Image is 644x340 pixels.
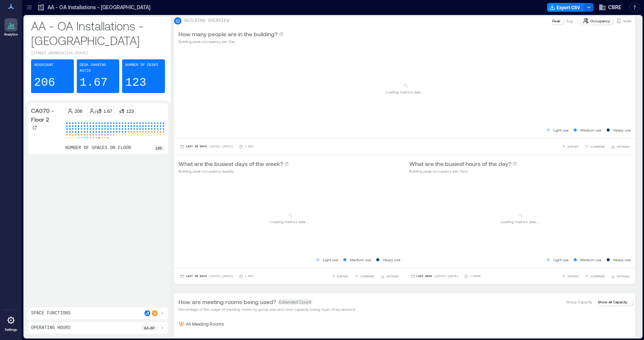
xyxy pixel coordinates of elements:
p: Occupancy [590,18,610,24]
span: COMPARE [360,274,374,278]
p: What are the busiest days of the week? [178,159,283,168]
p: BUILDING OVERVIEW [184,18,229,24]
p: Loading metrics data ... [501,219,539,225]
p: Medium use [580,257,602,263]
p: 123 [125,75,146,90]
span: EXPORT [568,144,579,149]
p: Number of Desks [125,62,158,68]
p: Loading metrics data ... [270,219,309,225]
button: Last 90 Days |[DATE]-[DATE] [178,143,234,150]
p: Avg [566,18,573,24]
p: How are meeting rooms being used? [178,297,276,306]
a: Analytics [2,16,20,39]
button: EXPORT [330,273,350,280]
button: EXPORT [560,143,580,150]
p: Space Functions [31,310,71,316]
p: Building peak occupancy per Hour [409,168,517,174]
p: 1.67 [80,75,108,90]
p: Desk-sharing ratio [80,62,117,74]
p: Settings [5,328,17,332]
button: Export CSV [547,3,584,12]
span: OPTIONS [386,274,399,278]
p: Heavy use [613,127,631,133]
p: Show all Capacity [598,299,627,305]
p: All Meeting Rooms [186,321,224,327]
p: 185 [155,145,162,151]
p: Group Capacity [566,299,592,305]
p: Analytics [4,32,18,37]
span: CBRE [608,4,621,11]
p: Peak [552,18,560,24]
span: COMPARE [591,144,605,149]
span: COMPARE [591,274,605,278]
p: Operating Hours [31,325,71,331]
p: 206 [75,108,82,114]
p: Light use [553,257,569,263]
p: / [95,108,96,114]
p: How many people are in the building? [178,30,278,38]
span: OPTIONS [617,274,629,278]
p: CA070 - Floor 2 [31,106,63,124]
p: Percentage of the usage of meeting rooms by group size and room capacity (using Open Area sensors) [178,306,355,312]
p: 1 Day [245,144,253,149]
span: OPTIONS [617,144,629,149]
p: 8a - 6p [144,325,155,331]
p: Heavy use [613,257,631,263]
p: 206 [34,75,55,90]
p: Medium use [350,257,371,263]
button: EXPORT [560,273,580,280]
button: OPTIONS [609,273,631,280]
p: Headcount [34,62,54,68]
button: OPTIONS [379,273,400,280]
p: [STREET_ADDRESS][US_STATE] [31,51,165,56]
span: Extended Count [278,299,313,305]
button: OPTIONS [609,143,631,150]
span: EXPORT [337,274,349,278]
p: What are the busiest hours of the day? [409,159,511,168]
p: Light use [323,257,338,263]
button: COMPARE [583,273,606,280]
button: CBRE [596,1,624,13]
p: Loading metrics data ... [385,89,424,95]
button: COMPARE [353,273,376,280]
p: number of spaces on floor [65,145,131,151]
p: AA - OA Installations - [GEOGRAPHIC_DATA] [31,18,165,48]
p: 123 [126,108,134,114]
p: Building peak occupancy per Day [178,38,283,44]
p: Visits [623,18,632,24]
p: 1 Day [245,274,253,278]
p: AA - OA Installations - [GEOGRAPHIC_DATA] [48,4,150,11]
a: Settings [2,311,20,334]
p: Medium use [580,127,602,133]
span: EXPORT [568,274,579,278]
p: Building peak occupancy weekly [178,168,289,174]
button: COMPARE [583,143,606,150]
button: Last 90 Days |[DATE]-[DATE] [178,273,234,280]
p: 1 Hour [470,274,481,278]
p: Heavy use [383,257,400,263]
p: Light use [553,127,569,133]
button: Last Week |[DATE]-[DATE] [409,273,460,280]
p: 1.67 [103,108,112,114]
